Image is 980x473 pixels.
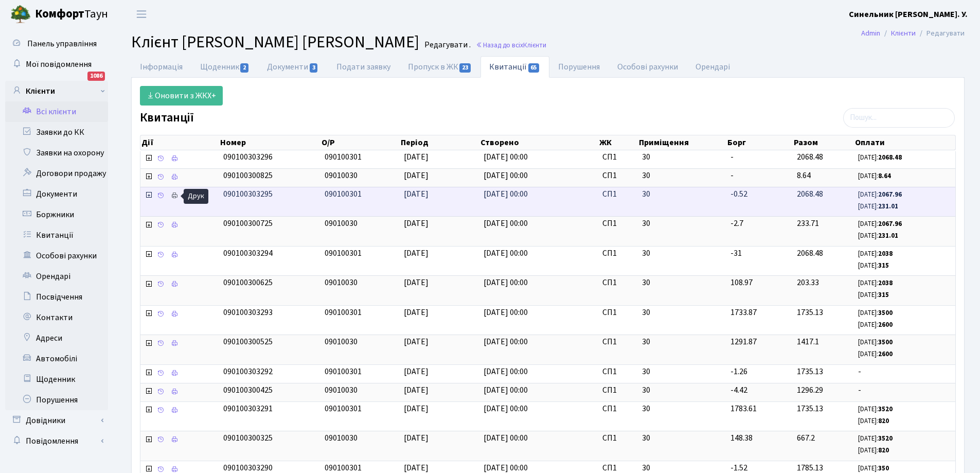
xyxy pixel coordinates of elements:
[642,366,722,378] span: 30
[878,349,893,359] b: 2600
[858,290,889,300] small: [DATE]:
[730,170,734,181] span: -
[484,403,528,414] span: [DATE] 00:00
[642,432,722,444] span: 30
[5,410,108,431] a: Довідники
[730,384,747,396] span: -4.42
[878,202,898,211] b: 231.01
[325,307,362,318] span: 090100301
[602,248,634,259] span: СП1
[404,307,429,318] span: [DATE]
[258,56,327,78] a: Документи
[484,151,528,163] span: [DATE] 00:00
[878,308,893,318] b: 3500
[400,135,479,150] th: Період
[484,366,528,377] span: [DATE] 00:00
[404,188,429,200] span: [DATE]
[191,56,258,78] a: Щоденник
[223,403,273,414] span: 090100303291
[858,219,902,229] small: [DATE]:
[223,218,273,229] span: 090100300725
[858,278,893,288] small: [DATE]:
[10,4,31,25] img: logo.png
[484,307,528,318] span: [DATE] 00:00
[602,188,634,200] span: СП1
[5,307,108,328] a: Контакти
[878,219,902,229] b: 2067.96
[404,403,429,414] span: [DATE]
[730,277,753,288] span: 108.97
[484,170,528,181] span: [DATE] 00:00
[797,432,815,444] span: 667.2
[730,218,743,229] span: -2.7
[858,366,951,378] span: -
[484,188,528,200] span: [DATE] 00:00
[730,366,747,377] span: -1.26
[858,308,893,318] small: [DATE]:
[878,416,889,426] b: 820
[797,170,811,181] span: 8.64
[858,416,889,426] small: [DATE]:
[797,336,819,347] span: 1417.1
[223,151,273,163] span: 090100303296
[878,153,902,162] b: 2068.48
[5,246,108,266] a: Особові рахунки
[5,101,108,122] a: Всі клієнти
[602,307,634,319] span: СП1
[858,202,898,211] small: [DATE]:
[878,190,902,199] b: 2067.96
[325,248,362,259] span: 090100301
[858,464,889,473] small: [DATE]:
[642,336,722,348] span: 30
[5,81,108,101] a: Клієнти
[404,151,429,163] span: [DATE]
[858,249,893,258] small: [DATE]:
[325,366,362,377] span: 090100301
[642,248,722,259] span: 30
[131,30,419,54] span: Клієнт [PERSON_NAME] [PERSON_NAME]
[642,307,722,319] span: 30
[878,171,891,181] b: 8.64
[858,384,951,396] span: -
[459,63,471,73] span: 23
[404,218,429,229] span: [DATE]
[422,40,471,50] small: Редагувати .
[5,369,108,390] a: Щоденник
[219,135,320,150] th: Номер
[846,23,980,44] nav: breadcrumb
[223,170,273,181] span: 090100300825
[797,366,823,377] span: 1735.13
[325,188,362,200] span: 090100301
[87,72,105,81] div: 1086
[878,278,893,288] b: 2038
[484,336,528,347] span: [DATE] 00:00
[642,403,722,415] span: 30
[797,218,819,229] span: 233.71
[223,188,273,200] span: 090100303295
[5,184,108,204] a: Документи
[642,277,722,289] span: 30
[858,320,893,329] small: [DATE]:
[602,403,634,415] span: СП1
[602,218,634,230] span: СП1
[638,135,726,150] th: Приміщення
[223,336,273,347] span: 090100300525
[602,384,634,396] span: СП1
[858,190,902,199] small: [DATE]:
[479,135,598,150] th: Створено
[878,320,893,329] b: 2600
[602,277,634,289] span: СП1
[797,403,823,414] span: 1735.13
[131,56,191,78] a: Інформація
[140,135,219,150] th: Дії
[642,218,722,230] span: 30
[5,163,108,184] a: Договори продажу
[858,338,893,347] small: [DATE]:
[5,33,108,54] a: Панель управління
[797,151,823,163] span: 2068.48
[797,384,823,396] span: 1296.29
[878,261,889,270] b: 315
[609,56,687,78] a: Особові рахунки
[878,405,893,414] b: 3520
[5,54,108,75] a: Мої повідомлення1086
